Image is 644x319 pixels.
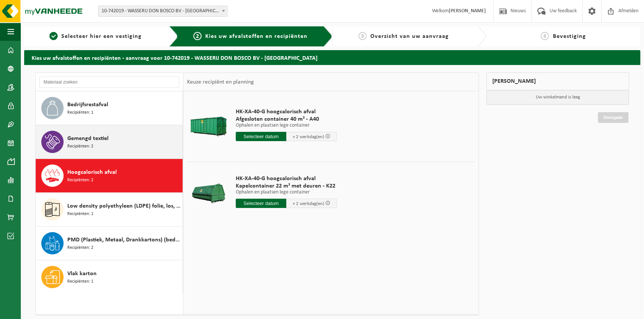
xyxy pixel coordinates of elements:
span: Kapelcontainer 22 m³ met deuren - K22 [236,182,337,190]
span: Recipiënten: 1 [67,278,93,285]
span: Overzicht van uw aanvraag [370,33,449,39]
span: Bevestiging [553,33,586,39]
input: Selecteer datum [236,199,286,208]
span: PMD (Plastiek, Metaal, Drankkartons) (bedrijven) [67,235,181,244]
span: Kies uw afvalstoffen en recipiënten [205,33,307,39]
span: Gemengd textiel [67,134,109,143]
button: Hoogcalorisch afval Recipiënten: 2 [36,159,183,193]
span: 2 [193,32,202,40]
button: PMD (Plastiek, Metaal, Drankkartons) (bedrijven) Recipiënten: 2 [36,227,183,260]
button: Gemengd textiel Recipiënten: 2 [36,125,183,159]
span: 3 [358,32,367,40]
span: 4 [541,32,549,40]
a: Doorgaan [598,112,628,123]
span: + 2 werkdag(en) [293,134,324,139]
button: Low density polyethyleen (LDPE) folie, los, gekleurd Recipiënten: 1 [36,193,183,227]
span: HK-XA-40-G hoogcalorisch afval [236,108,337,115]
input: Selecteer datum [236,132,286,141]
strong: [PERSON_NAME] [449,8,486,14]
p: Uw winkelmand is leeg [487,90,629,104]
span: Afgesloten container 40 m³ - A40 [236,115,337,123]
input: Materiaal zoeken [39,77,179,88]
span: Selecteer hier een vestiging [61,33,142,39]
span: Recipiënten: 2 [67,177,93,184]
span: Recipiënten: 1 [67,109,93,116]
span: HK-XA-40-G hoogcalorisch afval [236,175,337,182]
a: 1Selecteer hier een vestiging [28,32,163,41]
button: Bedrijfsrestafval Recipiënten: 1 [36,91,183,125]
p: Ophalen en plaatsen lege container [236,123,337,128]
h2: Kies uw afvalstoffen en recipiënten - aanvraag voor 10-742019 - WASSERIJ DON BOSCO BV - [GEOGRAPH... [24,50,640,65]
p: Ophalen en plaatsen lege container [236,190,337,195]
button: Vlak karton Recipiënten: 1 [36,260,183,294]
span: Low density polyethyleen (LDPE) folie, los, gekleurd [67,202,181,211]
span: 10-742019 - WASSERIJ DON BOSCO BV - SINT-NIKLAAS [98,6,228,17]
span: 1 [49,32,58,40]
span: Hoogcalorisch afval [67,168,117,177]
span: 10-742019 - WASSERIJ DON BOSCO BV - SINT-NIKLAAS [99,6,227,16]
div: Keuze recipiënt en planning [183,73,258,91]
div: [PERSON_NAME] [486,72,629,90]
span: Recipiënten: 2 [67,244,93,251]
span: Recipiënten: 1 [67,211,93,218]
span: + 2 werkdag(en) [293,201,324,206]
span: Vlak karton [67,269,97,278]
span: Bedrijfsrestafval [67,100,108,109]
span: Recipiënten: 2 [67,143,93,150]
